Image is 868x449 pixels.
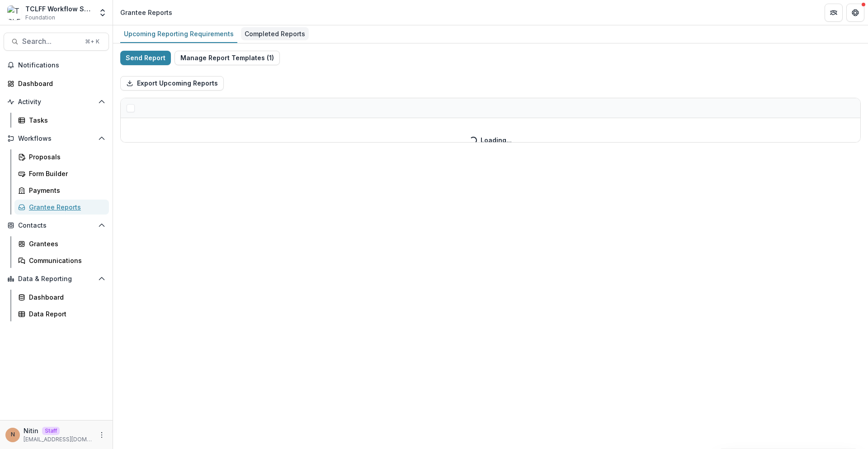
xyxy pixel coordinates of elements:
button: Send Report [120,51,171,65]
p: Nitin [24,426,38,435]
div: Form Builder [29,169,102,178]
button: Get Help [846,4,864,22]
div: Completed Reports [241,27,309,40]
div: Grantee Reports [29,202,102,212]
span: Activity [18,98,94,106]
a: Form Builder [14,166,109,181]
div: Grantee Reports [120,8,172,17]
div: Proposals [29,152,102,162]
a: Completed Reports [241,25,309,43]
a: Dashboard [14,290,109,305]
button: Notifications [4,58,109,72]
div: Tasks [29,115,102,125]
button: Open Data & Reporting [4,272,109,286]
a: Communications [14,253,109,268]
div: Nitin [11,432,15,438]
a: Data Report [14,306,109,321]
button: Open entity switcher [96,4,109,22]
button: Open Contacts [4,218,109,233]
span: Search... [22,37,80,46]
button: Manage Report Templates (1) [175,51,280,65]
span: Data & Reporting [18,275,94,283]
span: Contacts [18,222,94,229]
p: Staff [42,427,60,435]
a: Grantee Reports [14,200,109,215]
a: Upcoming Reporting Requirements [120,25,237,43]
div: Dashboard [29,292,102,302]
button: More [96,430,107,440]
div: ⌘ + K [83,37,101,47]
p: [EMAIL_ADDRESS][DOMAIN_NAME] [24,435,93,444]
img: TCLFF Workflow Sandbox [7,5,22,20]
button: Search... [4,33,109,51]
div: Payments [29,186,102,195]
div: Dashboard [18,79,102,88]
span: Workflows [18,135,94,143]
button: Open Activity [4,95,109,109]
a: Dashboard [4,76,109,91]
div: Upcoming Reporting Requirements [120,27,237,40]
a: Grantees [14,236,109,251]
div: TCLFF Workflow Sandbox [25,4,93,14]
a: Payments [14,183,109,198]
div: Data Report [29,309,102,319]
nav: breadcrumb [117,6,176,19]
button: Open Workflows [4,131,109,146]
div: Communications [29,256,102,265]
span: Notifications [18,62,105,69]
a: Tasks [14,113,109,128]
a: Proposals [14,149,109,164]
button: Partners [825,4,843,22]
div: Grantees [29,239,102,248]
span: Foundation [25,14,55,22]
